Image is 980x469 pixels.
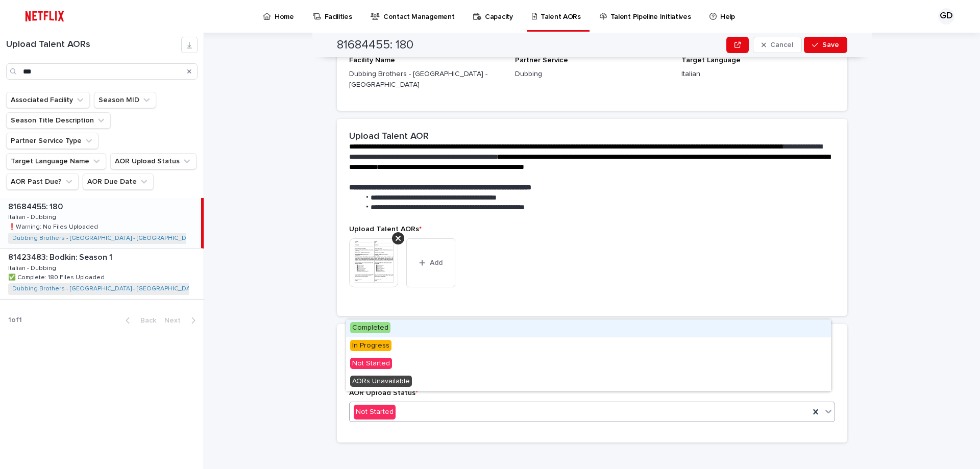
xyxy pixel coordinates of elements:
[346,319,831,337] div: Completed
[20,6,69,27] img: ifQbXi3ZQGMSEF7WDB7W
[350,340,391,351] span: In Progress
[681,57,741,64] span: Target Language
[6,153,106,169] button: Target Language Name
[350,322,390,333] span: Completed
[346,355,831,373] div: Not Started
[349,131,429,142] h2: Upload Talent AOR
[94,92,156,108] button: Season MID
[8,263,58,272] p: Italian - Dubbing
[337,38,413,53] h2: 81684455: 180
[6,174,79,190] button: AOR Past Due?
[6,39,181,51] h1: Upload Talent AORs
[346,337,831,355] div: In Progress
[8,200,65,212] p: 81684455: 180
[350,358,392,369] span: Not Started
[6,92,90,108] button: Associated Facility
[938,8,954,24] div: GD
[134,317,156,324] span: Back
[822,41,839,48] span: Save
[515,69,669,80] p: Dubbing
[12,235,199,242] a: Dubbing Brothers - [GEOGRAPHIC_DATA] - [GEOGRAPHIC_DATA]
[430,259,443,266] span: Add
[804,37,847,53] button: Save
[8,221,100,231] p: ❗️Warning: No Files Uploaded
[753,37,802,53] button: Cancel
[349,57,395,64] span: Facility Name
[164,317,187,324] span: Next
[681,69,835,80] p: Italian
[160,316,204,325] button: Next
[515,57,568,64] span: Partner Service
[83,174,154,190] button: AOR Due Date
[349,226,422,233] span: Upload Talent AORs
[117,316,160,325] button: Back
[6,63,198,80] input: Search
[349,389,418,397] span: AOR Upload Status
[346,373,831,391] div: AORs Unavailable
[8,272,107,281] p: ✅ Complete: 180 Files Uploaded
[350,376,412,387] span: AORs Unavailable
[349,69,503,90] p: Dubbing Brothers - [GEOGRAPHIC_DATA] - [GEOGRAPHIC_DATA]
[6,112,111,129] button: Season Title Description
[770,41,793,48] span: Cancel
[8,251,114,262] p: 81423483: Bodkin: Season 1
[8,212,58,221] p: Italian - Dubbing
[354,405,396,419] div: Not Started
[110,153,197,169] button: AOR Upload Status
[6,133,99,149] button: Partner Service Type
[406,238,455,287] button: Add
[12,285,199,292] a: Dubbing Brothers - [GEOGRAPHIC_DATA] - [GEOGRAPHIC_DATA]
